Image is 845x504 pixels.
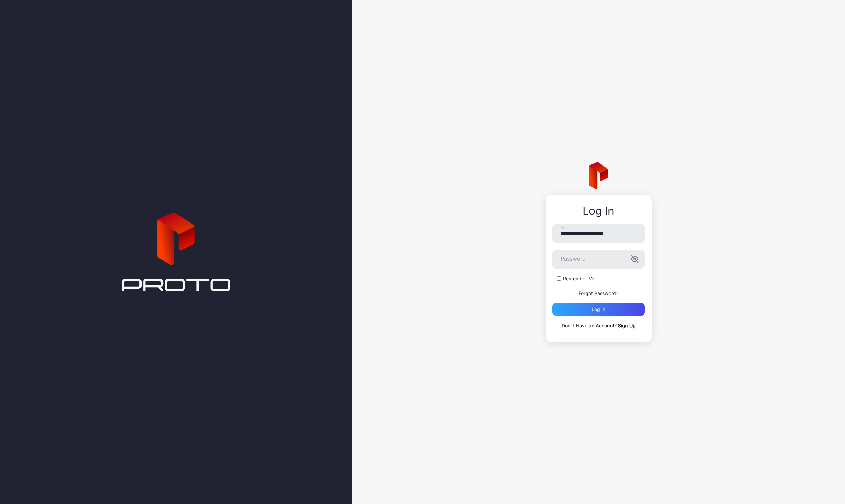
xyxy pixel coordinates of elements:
div: Log In [552,205,645,217]
div: Log in [591,307,605,312]
a: Sign Up [618,323,636,328]
a: Forgot Password? [579,290,618,296]
button: Password [631,255,639,263]
input: Email [552,224,645,243]
input: Password [552,250,645,269]
p: Don`t Have an Account? [552,322,645,330]
button: Log in [552,303,645,316]
label: Remember Me [563,275,595,282]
